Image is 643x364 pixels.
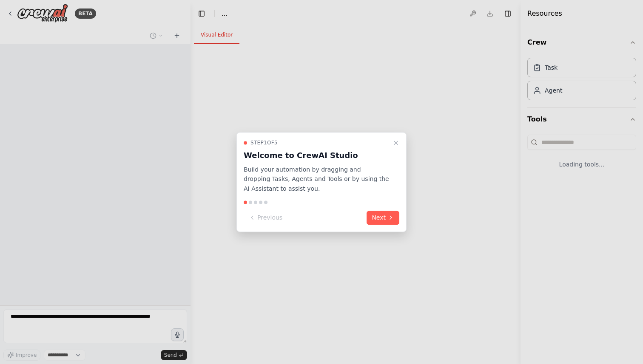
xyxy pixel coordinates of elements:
[244,211,287,225] button: Previous
[244,165,389,194] p: Build your automation by dragging and dropping Tasks, Agents and Tools or by using the AI Assista...
[244,150,389,161] h3: Welcome to CrewAI Studio
[250,139,278,146] span: Step 1 of 5
[391,138,401,148] button: Close walkthrough
[367,211,399,225] button: Next
[196,8,208,20] button: Hide left sidebar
